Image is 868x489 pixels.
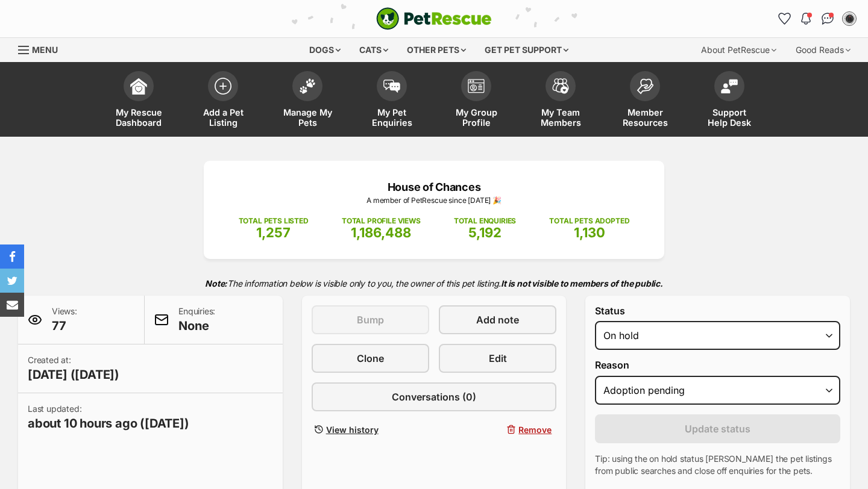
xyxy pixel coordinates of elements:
span: about 10 hours ago ([DATE]) [28,415,189,432]
p: TOTAL PETS LISTED [239,216,309,226]
p: The information below is visible only to you, the owner of this pet listing. [18,271,850,296]
img: Lauren O'Grady profile pic [843,13,855,25]
span: My Rescue Dashboard [112,107,166,128]
ul: Account quick links [775,9,859,28]
span: Manage My Pets [280,107,335,128]
span: View history [326,423,379,436]
div: Dogs [301,38,349,62]
img: member-resources-icon-8e73f808a243e03378d46382f2149f9095a855e16c252ad45f914b54edf8863c.svg [637,78,653,95]
strong: Note: [205,278,227,288]
span: 1,130 [574,225,605,240]
strong: It is not visible to members of the public. [501,278,663,288]
span: Bump [357,313,384,327]
span: Update status [685,422,750,436]
a: Favourites [775,9,794,28]
span: My Pet Enquiries [365,107,419,128]
a: Manage My Pets [265,65,350,137]
img: pet-enquiries-icon-7e3ad2cf08bfb03b45e93fb7055b45f3efa6380592205ae92323e6603595dc1f.svg [383,79,400,93]
p: Enquiries: [178,305,215,334]
img: logo-cat-932fe2b9b8326f06289b0f2fb663e598f794de774fb13d1741a6617ecf9a85b4.svg [376,7,492,30]
a: My Group Profile [434,65,518,137]
p: House of Chances [222,179,646,195]
a: Add a Pet Listing [181,65,265,137]
a: Conversations [818,9,837,28]
a: Edit [439,344,556,373]
p: Created at: [28,354,119,383]
span: Menu [32,45,58,55]
div: About PetRescue [693,38,785,62]
span: Clone [357,351,384,366]
a: View history [312,421,429,438]
img: help-desk-icon-fdf02630f3aa405de69fd3d07c3f3aa587a6932b1a1747fa1d2bba05be0121f9.svg [721,79,738,93]
a: PetRescue [376,7,492,30]
a: My Pet Enquiries [350,65,434,137]
span: Edit [489,351,507,366]
img: manage-my-pets-icon-02211641906a0b7f246fdf0571729dbe1e7629f14944591b6c1af311fb30b64b.svg [299,78,316,94]
span: Add note [476,313,519,327]
span: 77 [52,317,77,334]
img: dashboard-icon-eb2f2d2d3e046f16d808141f083e7271f6b2e854fb5c12c21221c1fb7104beca.svg [130,78,147,95]
a: Conversations (0) [312,382,557,411]
a: My Team Members [518,65,603,137]
div: Other pets [398,38,474,62]
div: Cats [351,38,397,62]
button: My account [840,9,859,28]
button: Notifications [796,9,816,28]
p: Tip: using the on hold status [PERSON_NAME] the pet listings from public searches and close off e... [595,453,840,477]
p: TOTAL PETS ADOPTED [549,216,629,226]
p: A member of PetRescue since [DATE] 🎉 [222,195,646,206]
img: chat-41dd97257d64d25036548639549fe6c8038ab92f7586957e7f3b1b290dea8141.svg [822,13,834,25]
span: Conversations (0) [392,390,476,404]
span: Remove [518,423,552,436]
a: Clone [312,344,429,373]
span: Support Help Desk [702,107,756,128]
a: Add note [439,305,556,334]
span: My Group Profile [449,107,503,128]
p: TOTAL ENQUIRIES [454,216,516,226]
a: My Rescue Dashboard [96,65,181,137]
p: Views: [52,305,77,334]
label: Status [595,305,840,316]
div: Good Reads [787,38,859,62]
span: My Team Members [533,107,588,128]
button: Update status [595,414,840,443]
img: team-members-icon-5396bd8760b3fe7c0b43da4ab00e1e3bb1a5d9ba89233759b79545d2d3fc5d0d.svg [552,78,569,94]
span: Add a Pet Listing [196,107,250,128]
img: add-pet-listing-icon-0afa8454b4691262ce3f59096e99ab1cd57d4a30225e0717b998d2c9b9846f56.svg [215,78,231,95]
img: notifications-46538b983faf8c2785f20acdc204bb7945ddae34d4c08c2a6579f10ce5e182be.svg [801,13,811,25]
a: Support Help Desk [687,65,772,137]
button: Remove [439,421,556,438]
span: 1,257 [256,225,291,240]
span: 1,186,488 [351,225,411,240]
div: Get pet support [476,38,577,62]
a: Menu [18,38,66,60]
span: 5,192 [468,225,502,240]
a: Member Resources [603,65,687,137]
label: Reason [595,360,840,370]
p: TOTAL PROFILE VIEWS [342,216,421,226]
button: Bump [312,305,429,334]
span: None [178,317,215,334]
p: Last updated: [28,403,189,432]
img: group-profile-icon-3fa3cf56718a62981997c0bc7e787c4b2cf8bcc04b72c1350f741eb67cf2f40e.svg [468,79,485,93]
span: [DATE] ([DATE]) [28,366,119,383]
span: Member Resources [618,107,672,128]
